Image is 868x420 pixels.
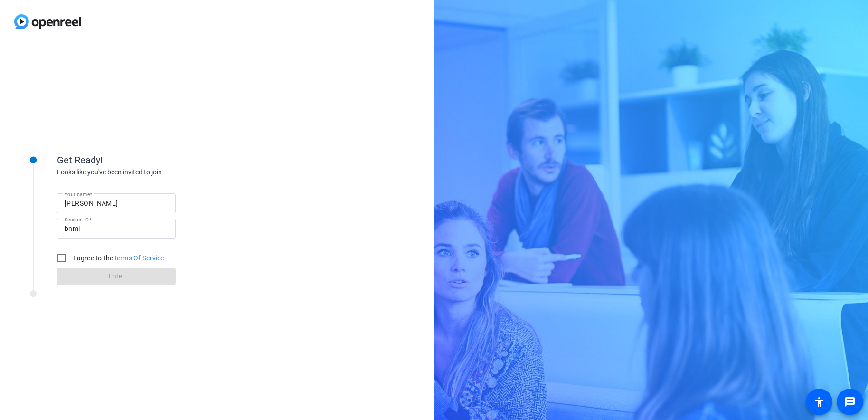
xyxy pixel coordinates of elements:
a: Terms Of Service [113,254,164,262]
div: Looks like you've been invited to join [57,167,247,177]
div: Get Ready! [57,153,247,167]
mat-icon: message [844,396,856,408]
mat-label: Session ID [65,217,89,222]
mat-label: Your name [65,191,90,197]
label: I agree to the [71,253,164,263]
mat-icon: accessibility [813,396,825,408]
